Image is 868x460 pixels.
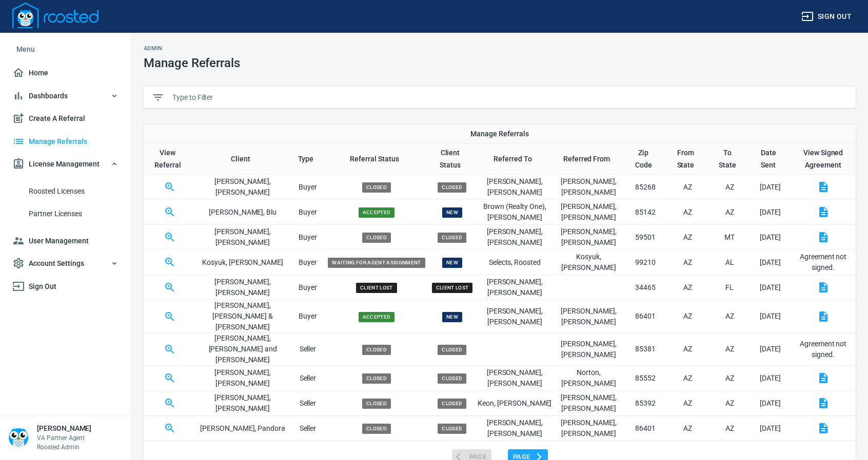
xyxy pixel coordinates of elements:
p: [DATE] [750,398,791,409]
span: Closed [362,345,391,355]
span: Closed [438,345,466,355]
th: View Signed Agreement [791,143,856,175]
span: Closed [362,233,391,243]
span: User Management [12,235,119,247]
th: View Referral [144,143,196,175]
p: Keon , [PERSON_NAME] [477,398,552,409]
td: MT [709,225,750,250]
span: Roosted Licenses [29,185,119,198]
button: Account Settings [8,252,123,275]
p: Brown (Realty One) , [PERSON_NAME] [477,201,552,223]
span: Closed [438,182,466,193]
p: [PERSON_NAME] , [PERSON_NAME] [552,226,625,248]
p: [PERSON_NAME] , [PERSON_NAME] [477,417,552,439]
span: Closed [438,233,466,243]
p: Buyer [290,282,326,293]
th: Toggle SortBy [666,143,709,175]
span: Partner Licenses [29,207,119,220]
p: Selects , Roosted [477,257,552,268]
p: [PERSON_NAME] , [PERSON_NAME] [477,176,552,198]
iframe: Chat [824,414,860,452]
p: [DATE] [750,282,791,293]
td: AZ [709,391,750,416]
td: AZ [666,333,709,366]
p: Roosted Admin [37,443,91,452]
span: Closed [362,399,391,409]
td: FL [709,275,750,300]
p: [PERSON_NAME] , [PERSON_NAME] [196,392,290,414]
p: VA Partner Agent [37,433,91,443]
td: 34465 [625,275,666,300]
input: Type to Filter [172,90,847,105]
td: AZ [709,333,750,366]
p: Kosyuk , [PERSON_NAME] [196,257,290,268]
td: AZ [666,200,709,225]
span: Create A Referral [12,112,119,125]
th: Toggle SortBy [709,143,750,175]
span: Closed [362,182,391,193]
th: Toggle SortBy [750,143,791,175]
td: 86401 [625,416,666,441]
th: Toggle SortBy [477,143,552,175]
p: [PERSON_NAME] , [PERSON_NAME] [196,367,290,389]
h1: Manage Referrals [144,56,240,70]
a: User Management [8,229,123,253]
th: Toggle SortBy [326,143,427,175]
p: [PERSON_NAME] , [PERSON_NAME] & [PERSON_NAME] [196,300,290,332]
p: [PERSON_NAME] , [PERSON_NAME] [477,367,552,389]
p: Seller [290,423,326,434]
a: Home [8,61,123,85]
th: Toggle SortBy [196,143,290,175]
p: Agreement not signed. [795,339,852,360]
td: AZ [709,200,750,225]
th: Manage Referrals [144,124,856,143]
p: [PERSON_NAME] , [PERSON_NAME] [196,277,290,298]
a: Sign Out [8,275,123,298]
p: [DATE] [750,257,791,268]
a: Partner Licenses [8,202,123,225]
td: 86401 [625,300,666,333]
td: AZ [709,366,750,391]
span: Account Settings [12,257,119,270]
p: Kosyuk , [PERSON_NAME] [552,252,625,273]
span: New [442,258,462,268]
p: [PERSON_NAME] , [PERSON_NAME] [477,306,552,327]
td: 85381 [625,333,666,366]
p: [DATE] [750,182,791,193]
td: AZ [666,175,709,200]
p: [DATE] [750,232,791,243]
p: [DATE] [750,207,791,218]
td: AZ [666,416,709,441]
td: 59501 [625,225,666,250]
th: Toggle SortBy [427,143,478,175]
td: AZ [666,391,709,416]
p: [PERSON_NAME] , [PERSON_NAME] [552,417,625,439]
p: Seller [290,398,326,409]
span: Closed [438,373,466,384]
p: [PERSON_NAME] , [PERSON_NAME] [552,201,625,223]
span: Closed [362,424,391,434]
td: AL [709,250,750,275]
p: Buyer [290,207,326,218]
li: Menu [8,37,123,61]
span: Client Lost [432,283,473,293]
button: Sign out [797,7,856,26]
p: Seller [290,344,326,354]
button: Dashboards [8,85,123,108]
span: Client Lost [356,283,397,293]
h2: Admin [144,45,240,52]
td: 85552 [625,366,666,391]
span: Sign out [801,10,852,23]
p: [PERSON_NAME] , [PERSON_NAME] and [PERSON_NAME] [196,333,290,365]
td: AZ [709,416,750,441]
td: 85268 [625,175,666,200]
span: Dashboards [12,90,119,102]
span: Closed [438,399,466,409]
h6: [PERSON_NAME] [37,423,91,433]
td: AZ [666,300,709,333]
a: Create A Referral [8,107,123,130]
span: Accepted [359,312,395,322]
p: [PERSON_NAME] , [PERSON_NAME] [552,306,625,327]
p: Buyer [290,257,326,268]
p: Seller [290,373,326,384]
